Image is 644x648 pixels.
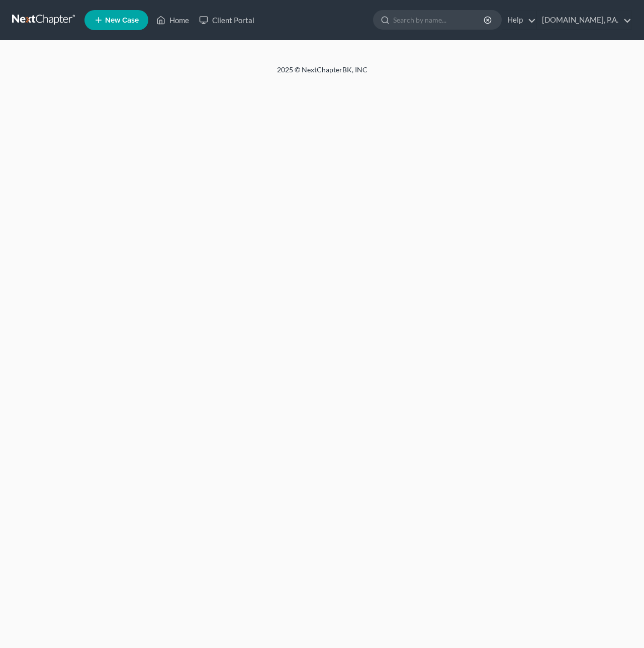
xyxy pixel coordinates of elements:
[537,11,631,29] a: [DOMAIN_NAME], P.A.
[151,11,194,29] a: Home
[393,11,485,29] input: Search by name...
[502,11,536,29] a: Help
[36,65,609,83] div: 2025 © NextChapterBK, INC
[194,11,259,29] a: Client Portal
[105,17,139,24] span: New Case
